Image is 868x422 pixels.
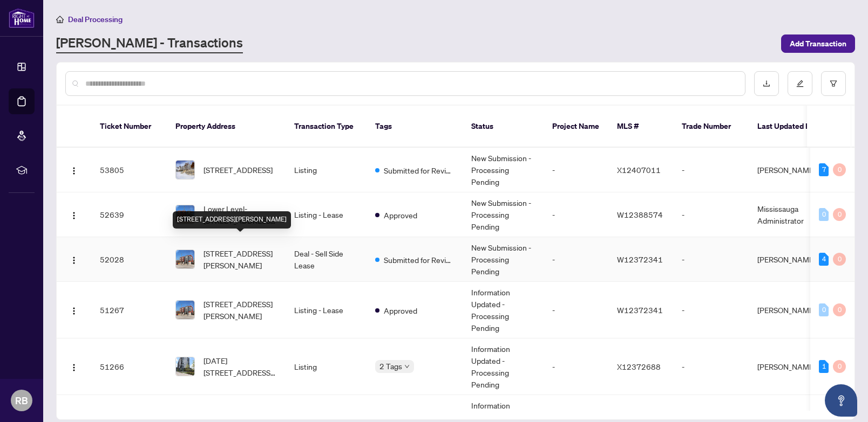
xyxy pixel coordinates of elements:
[70,256,78,265] img: Logo
[673,106,749,148] th: Trade Number
[673,237,749,282] td: -
[544,282,608,338] td: -
[463,282,544,338] td: Information Updated - Processing Pending
[286,192,367,237] td: Listing - Lease
[608,106,673,148] th: MLS #
[463,338,544,395] td: Information Updated - Processing Pending
[91,148,167,192] td: 53805
[204,298,277,322] span: [STREET_ADDRESS][PERSON_NAME]
[617,362,661,371] span: X12372688
[367,106,463,148] th: Tags
[176,205,194,224] img: thumbnail-img
[204,247,277,271] span: [STREET_ADDRESS][PERSON_NAME]
[286,148,367,192] td: Listing
[91,237,167,282] td: 52028
[176,250,194,268] img: thumbnail-img
[544,148,608,192] td: -
[781,34,855,53] button: Add Transaction
[56,34,243,53] a: [PERSON_NAME] - Transactions
[176,161,194,179] img: thumbnail-img
[833,208,846,221] div: 0
[617,210,663,219] span: W12388574
[673,192,749,237] td: -
[384,305,417,316] span: Approved
[819,208,829,221] div: 0
[819,303,829,316] div: 0
[833,163,846,176] div: 0
[749,148,830,192] td: [PERSON_NAME]
[9,8,35,28] img: logo
[544,106,608,148] th: Project Name
[833,253,846,266] div: 0
[65,206,83,223] button: Logo
[91,282,167,338] td: 51267
[91,106,167,148] th: Ticket Number
[749,338,830,395] td: [PERSON_NAME]
[176,301,194,319] img: thumbnail-img
[65,358,83,375] button: Logo
[617,305,663,315] span: W12372341
[749,282,830,338] td: [PERSON_NAME]
[56,16,64,23] span: home
[463,148,544,192] td: New Submission - Processing Pending
[65,301,83,319] button: Logo
[796,80,804,87] span: edit
[788,71,812,96] button: edit
[749,106,830,148] th: Last Updated By
[790,35,846,52] span: Add Transaction
[404,364,410,369] span: down
[65,161,83,178] button: Logo
[544,338,608,395] td: -
[617,165,661,175] span: X12407011
[286,237,367,282] td: Deal - Sell Side Lease
[749,237,830,282] td: [PERSON_NAME]
[70,167,78,175] img: Logo
[204,355,277,378] span: [DATE][STREET_ADDRESS][DATE][PERSON_NAME]
[544,237,608,282] td: -
[15,393,28,408] span: RB
[70,363,78,372] img: Logo
[204,203,277,226] span: Lower Level-[STREET_ADDRESS][PERSON_NAME]
[70,211,78,220] img: Logo
[833,360,846,373] div: 0
[463,106,544,148] th: Status
[754,71,779,96] button: download
[821,71,846,96] button: filter
[463,237,544,282] td: New Submission - Processing Pending
[819,163,829,176] div: 7
[825,384,857,417] button: Open asap
[167,106,286,148] th: Property Address
[830,80,837,87] span: filter
[286,282,367,338] td: Listing - Lease
[384,164,454,176] span: Submitted for Review
[384,254,454,266] span: Submitted for Review
[176,357,194,376] img: thumbnail-img
[173,211,291,229] div: [STREET_ADDRESS][PERSON_NAME]
[384,209,417,221] span: Approved
[763,80,770,87] span: download
[673,282,749,338] td: -
[91,338,167,395] td: 51266
[819,360,829,373] div: 1
[544,192,608,237] td: -
[463,192,544,237] td: New Submission - Processing Pending
[617,254,663,264] span: W12372341
[833,303,846,316] div: 0
[673,148,749,192] td: -
[286,106,367,148] th: Transaction Type
[749,192,830,237] td: Mississauga Administrator
[91,192,167,237] td: 52639
[379,360,402,372] span: 2 Tags
[204,164,273,176] span: [STREET_ADDRESS]
[286,338,367,395] td: Listing
[65,251,83,268] button: Logo
[673,338,749,395] td: -
[819,253,829,266] div: 4
[70,307,78,315] img: Logo
[68,15,123,24] span: Deal Processing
